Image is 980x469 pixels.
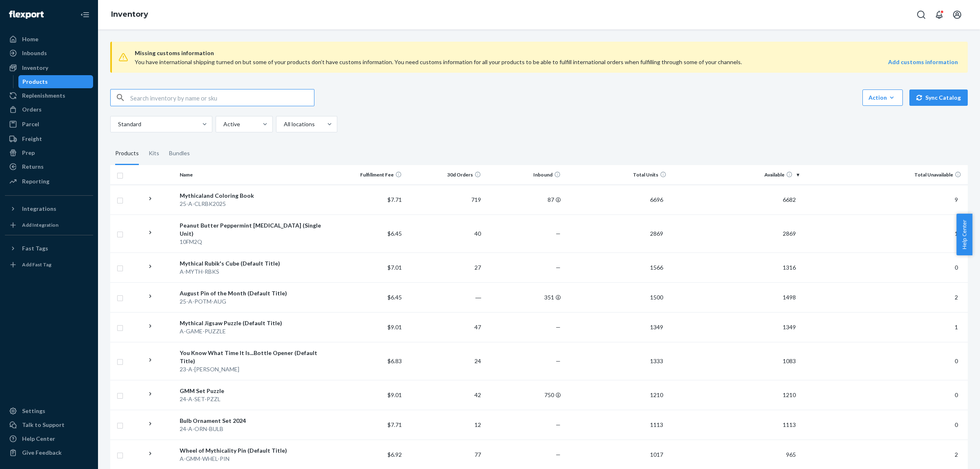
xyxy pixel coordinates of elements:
[5,432,93,445] a: Help Center
[388,294,402,301] span: $6.45
[647,230,666,237] span: 2869
[5,33,93,46] a: Home
[951,230,961,237] span: 1
[780,324,799,331] span: 1349
[556,230,561,237] span: —
[180,327,322,335] div: A-GAME-PUZZLE
[111,10,148,19] a: Inventory
[931,7,947,23] button: Open notifications
[5,242,93,255] button: Fast Tags
[862,89,903,106] button: Action
[180,447,322,455] div: Wheel of Mythicality Pin (Default Title)
[484,282,564,312] td: 351
[169,142,190,165] div: Bundles
[22,163,44,171] div: Returns
[913,7,929,23] button: Open Search Box
[5,132,93,145] a: Freight
[115,142,139,165] div: Products
[22,435,55,443] div: Help Center
[564,165,670,185] th: Total Units
[888,58,958,66] a: Add customs information
[869,94,897,102] div: Action
[117,120,118,128] input: Standard
[223,120,223,128] input: Active
[780,196,799,203] span: 6682
[388,357,402,364] span: $6.83
[180,365,322,373] div: 23-A-[PERSON_NAME]
[951,196,961,203] span: 9
[180,349,322,365] div: You Know What Time It Is...Bottle Opener (Default Title)
[180,319,322,327] div: Mythical Jigsaw Puzzle (Default Title)
[405,282,485,312] td: ―
[22,221,58,228] div: Add Integration
[556,421,561,428] span: —
[22,120,39,128] div: Parcel
[130,89,314,106] input: Search inventory by name or sku
[180,455,322,463] div: A-GMM-WHEL-PIN
[135,48,958,58] span: Missing customs information
[647,324,666,331] span: 1349
[405,165,485,185] th: 30d Orders
[388,324,402,331] span: $9.01
[22,407,45,415] div: Settings
[647,294,666,301] span: 1500
[909,89,968,106] button: Sync Catalog
[556,451,561,458] span: —
[5,175,93,188] a: Reporting
[388,264,402,271] span: $7.01
[22,205,56,213] div: Integrations
[5,418,93,431] button: Talk to Support
[5,47,93,60] a: Inbounds
[484,380,564,410] td: 750
[77,7,93,23] button: Close Navigation
[22,135,42,143] div: Freight
[135,58,793,66] div: You have international shipping turned on but some of your products don’t have customs informatio...
[5,404,93,418] a: Settings
[802,165,968,185] th: Total Unavailable
[180,259,322,268] div: Mythical Rubik's Cube (Default Title)
[405,380,485,410] td: 42
[388,391,402,398] span: $9.01
[180,417,322,425] div: Bulb Ornament Set 2024
[22,105,42,114] div: Orders
[180,238,322,246] div: 10FM2Q
[325,165,405,185] th: Fulfillment Fee
[388,196,402,203] span: $7.71
[22,449,62,457] div: Give Feedback
[22,261,51,268] div: Add Fast Tag
[888,58,958,65] strong: Add customs information
[405,214,485,252] td: 40
[22,421,65,429] div: Talk to Support
[956,214,972,255] button: Help Center
[556,357,561,364] span: —
[783,451,799,458] span: 965
[5,89,93,102] a: Replenishments
[928,444,972,465] iframe: Opens a widget where you can chat to one of our agents
[5,103,93,116] a: Orders
[22,149,35,157] div: Prep
[951,391,961,398] span: 0
[951,294,961,301] span: 2
[647,421,666,428] span: 1113
[22,78,48,86] div: Products
[951,324,961,331] span: 1
[180,221,322,238] div: Peanut Butter Peppermint [MEDICAL_DATA] (Single Unit)
[780,294,799,301] span: 1498
[22,35,38,43] div: Home
[405,312,485,342] td: 47
[180,387,322,395] div: GMM Set Puzzle
[647,391,666,398] span: 1210
[670,165,802,185] th: Available
[951,264,961,271] span: 0
[180,297,322,306] div: 25-A-POTM-AUG
[951,421,961,428] span: 0
[484,185,564,214] td: 87
[105,3,155,27] ol: breadcrumbs
[18,75,94,88] a: Products
[5,219,93,232] a: Add Integration
[176,165,325,185] th: Name
[180,425,322,433] div: 24-A-ORN-BULB
[388,451,402,458] span: $6.92
[180,192,322,200] div: Mythicaland Coloring Book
